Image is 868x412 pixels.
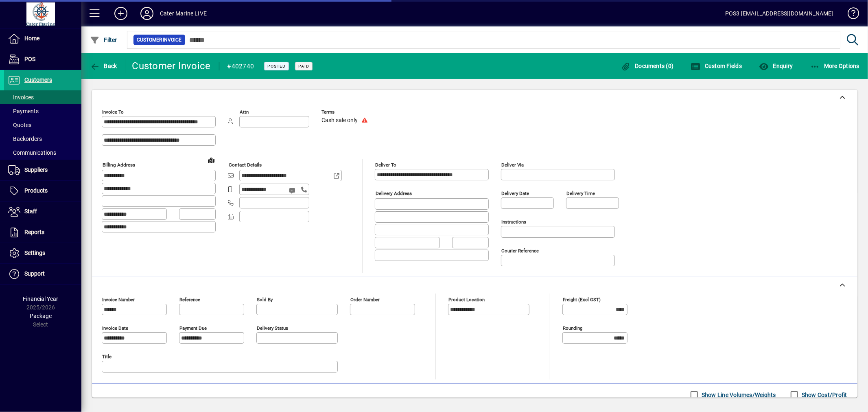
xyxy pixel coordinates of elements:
span: POS [24,56,35,62]
a: Support [4,264,81,284]
button: Add [108,6,134,21]
div: POS3 [EMAIL_ADDRESS][DOMAIN_NAME] [725,7,833,20]
span: Invoices [8,94,34,101]
button: Profile [134,6,160,21]
button: Documents (0) [619,59,676,73]
span: Staff [24,208,37,215]
mat-label: Delivery time [566,191,595,196]
div: Customer Invoice [132,59,211,72]
a: Invoices [4,90,81,104]
div: #402740 [227,60,254,73]
mat-label: Reference [179,297,200,302]
span: Enquiry [759,63,793,69]
mat-label: Deliver via [501,162,524,168]
a: Knowledge Base [842,2,858,28]
mat-label: Product location [448,297,485,302]
span: Back [90,63,117,69]
span: Settings [24,250,45,256]
a: Communications [4,146,81,160]
span: Customer Invoice [137,36,182,44]
span: More Options [810,63,860,69]
mat-label: Delivery status [257,325,288,331]
mat-label: Order number [350,297,380,302]
label: Show Line Volumes/Weights [700,391,776,399]
a: Quotes [4,118,81,132]
mat-label: Instructions [501,219,526,225]
span: Cash sale only [321,117,358,124]
label: Show Cost/Profit [800,391,847,399]
mat-label: Sold by [257,297,273,302]
span: Package [30,313,52,319]
mat-label: Rounding [563,325,582,331]
span: Backorders [8,136,42,142]
mat-label: Delivery date [501,191,529,196]
span: Payments [8,108,39,114]
button: Filter [88,33,119,47]
span: Paid [298,64,309,69]
app-page-header-button: Back [81,59,126,73]
mat-label: Invoice number [102,297,135,302]
span: Quotes [8,122,31,128]
span: Suppliers [24,167,48,173]
mat-label: Payment due [179,325,207,331]
span: Communications [8,149,56,156]
mat-label: Attn [240,109,249,115]
div: Cater Marine LIVE [160,7,207,20]
mat-label: Invoice To [102,109,124,115]
a: Settings [4,243,81,263]
span: Filter [90,37,117,43]
button: Enquiry [757,59,795,73]
span: Customers [24,77,52,83]
mat-label: Deliver To [375,162,396,168]
a: View on map [205,153,218,167]
span: Home [24,35,39,42]
span: Financial Year [23,296,59,302]
mat-label: Freight (excl GST) [563,297,601,302]
a: Home [4,28,81,49]
span: Reports [24,229,44,235]
button: Custom Fields [689,59,744,73]
mat-label: Invoice date [102,325,128,331]
button: More Options [808,59,862,73]
button: Send SMS [283,181,303,200]
span: Custom Fields [691,63,742,69]
a: Payments [4,104,81,118]
span: Documents (0) [621,63,674,69]
span: Products [24,187,48,194]
mat-label: Title [102,354,112,359]
span: Support [24,270,45,277]
a: Staff [4,202,81,222]
span: Posted [267,64,286,69]
mat-label: Courier Reference [501,248,539,254]
a: POS [4,49,81,70]
span: Terms [321,110,370,115]
a: Products [4,181,81,201]
a: Reports [4,222,81,243]
a: Suppliers [4,160,81,180]
a: Backorders [4,132,81,146]
button: Back [88,59,119,73]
